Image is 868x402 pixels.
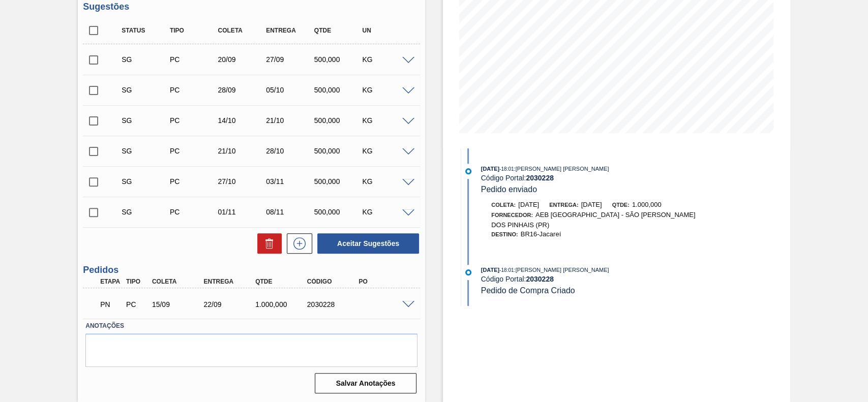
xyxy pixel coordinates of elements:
[167,177,220,185] div: Pedido de Compra
[119,27,172,34] div: Status
[124,300,150,308] div: Pedido de Compra
[119,116,172,125] div: Sugestão Criada
[312,116,365,125] div: 500,000
[167,147,220,155] div: Pedido de Compra
[526,174,554,182] strong: 2030228
[315,373,416,393] button: Salvar Anotações
[253,300,310,308] div: 1.000,000
[612,202,629,208] span: Qtde:
[167,116,220,125] div: Pedido de Compra
[312,177,365,185] div: 500,000
[215,27,268,34] div: Coleta
[305,278,362,285] div: Código
[263,55,316,64] div: 27/09/2025
[119,55,172,64] div: Sugestão Criada
[514,166,609,172] span: : [PERSON_NAME] [PERSON_NAME]
[167,27,220,34] div: Tipo
[360,55,412,64] div: KG
[312,208,365,216] div: 500,000
[263,177,316,185] div: 03/11/2025
[215,177,268,185] div: 27/10/2025
[305,300,362,308] div: 2030228
[83,2,420,12] h3: Sugestões
[360,147,412,155] div: KG
[481,166,499,172] span: [DATE]
[481,185,537,194] span: Pedido enviado
[491,212,533,218] span: Fornecedor:
[465,269,471,275] img: atual
[149,300,207,308] div: 15/09/2025
[360,116,412,125] div: KG
[263,86,316,94] div: 05/10/2025
[167,86,220,94] div: Pedido de Compra
[215,55,268,64] div: 20/09/2025
[215,86,268,94] div: 28/09/2025
[632,201,662,208] span: 1.000,000
[499,166,514,172] span: - 18:01
[149,278,207,285] div: Coleta
[491,231,518,237] span: Destino:
[263,27,316,34] div: Entrega
[549,202,578,208] span: Entrega:
[521,230,561,238] span: BR16-Jacareí
[263,147,316,155] div: 28/10/2025
[514,267,609,273] span: : [PERSON_NAME] [PERSON_NAME]
[253,278,310,285] div: Qtde
[312,86,365,94] div: 500,000
[215,147,268,155] div: 21/10/2025
[167,208,220,216] div: Pedido de Compra
[481,174,723,182] div: Código Portal:
[526,275,554,283] strong: 2030228
[100,300,122,308] p: PN
[119,86,172,94] div: Sugestão Criada
[282,233,312,254] div: Nova sugestão
[581,201,602,208] span: [DATE]
[119,147,172,155] div: Sugestão Criada
[124,278,150,285] div: Tipo
[465,168,471,174] img: atual
[215,208,268,216] div: 01/11/2025
[167,55,220,64] div: Pedido de Compra
[317,233,419,254] button: Aceitar Sugestões
[491,202,516,208] span: Coleta:
[98,278,124,285] div: Etapa
[518,201,539,208] span: [DATE]
[499,267,514,273] span: - 18:01
[360,208,412,216] div: KG
[312,55,365,64] div: 500,000
[312,27,365,34] div: Qtde
[491,211,695,229] span: AEB [GEOGRAPHIC_DATA] - SÃO [PERSON_NAME] DOS PINHAIS (PR)
[312,147,365,155] div: 500,000
[312,232,420,255] div: Aceitar Sugestões
[201,278,258,285] div: Entrega
[481,275,723,283] div: Código Portal:
[83,265,420,275] h3: Pedidos
[481,286,575,295] span: Pedido de Compra Criado
[360,27,412,34] div: UN
[98,293,124,316] div: Pedido em Negociação
[360,177,412,185] div: KG
[263,116,316,125] div: 21/10/2025
[356,278,413,285] div: PO
[252,233,282,254] div: Excluir Sugestões
[85,319,417,333] label: Anotações
[201,300,258,308] div: 22/09/2025
[263,208,316,216] div: 08/11/2025
[119,177,172,185] div: Sugestão Criada
[360,86,412,94] div: KG
[215,116,268,125] div: 14/10/2025
[481,267,499,273] span: [DATE]
[119,208,172,216] div: Sugestão Criada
